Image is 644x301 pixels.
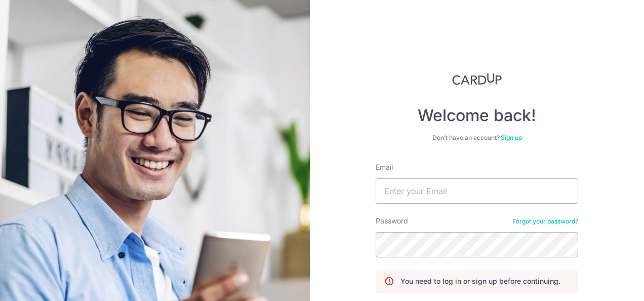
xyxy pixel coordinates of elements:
[376,134,578,142] div: Don’t have an account?
[452,73,502,85] img: CardUp Logo
[376,216,408,226] label: Password
[376,162,393,172] label: Email
[376,178,578,204] input: Enter your Email
[501,134,522,141] a: Sign up
[376,105,578,126] h4: Welcome back!
[512,217,578,225] a: Forgot your password?
[400,276,560,286] p: You need to log in or sign up before continuing.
